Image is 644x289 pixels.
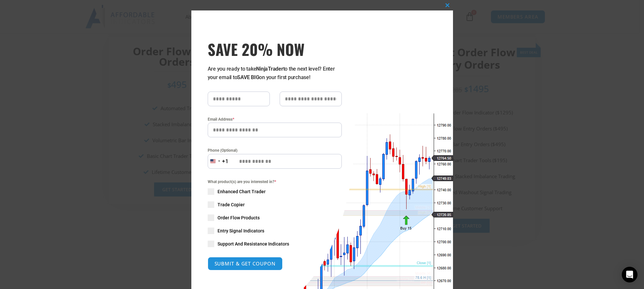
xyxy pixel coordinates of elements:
div: +1 [222,157,229,166]
label: Phone (Optional) [208,147,342,154]
span: Order Flow Products [218,214,260,221]
div: Open Intercom Messenger [622,267,637,282]
strong: SAVE BIG [237,74,259,80]
button: SUBMIT & GET COUPON [208,257,283,270]
span: What product(s) are you interested in? [208,178,342,185]
label: Order Flow Products [208,214,342,221]
span: SAVE 20% NOW [208,40,342,58]
strong: NinjaTrader [256,66,283,72]
span: Support And Resistance Indicators [218,241,289,247]
label: Trade Copier [208,201,342,208]
label: Enhanced Chart Trader [208,188,342,195]
span: Trade Copier [218,201,245,208]
label: Entry Signal Indicators [208,228,342,234]
label: Support And Resistance Indicators [208,241,342,247]
label: Email Address [208,116,342,123]
button: Selected country [208,154,229,169]
span: Entry Signal Indicators [218,228,264,234]
p: Are you ready to take to the next level? Enter your email to on your first purchase! [208,65,342,82]
span: Enhanced Chart Trader [218,188,266,195]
